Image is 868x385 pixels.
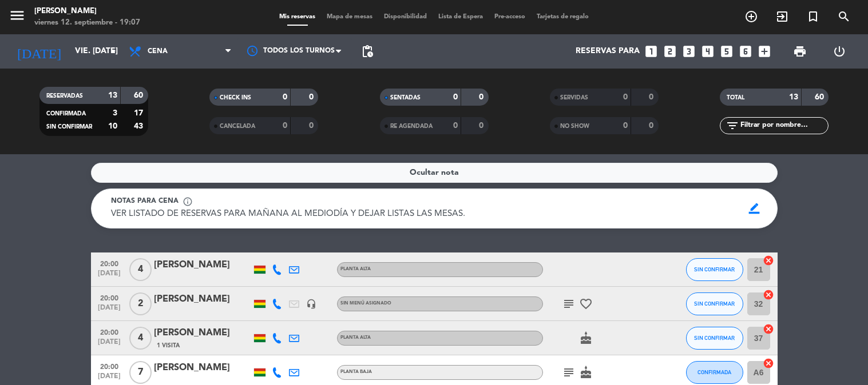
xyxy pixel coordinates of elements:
span: TOTAL [727,95,744,101]
span: VER LISTADO DE RESERVAS PARA MAÑANA AL MEDIODÍA Y DEJAR LISTAS LAS MESAS. [111,210,465,218]
i: cancel [763,358,774,369]
strong: 0 [649,93,656,101]
strong: 10 [108,122,117,130]
span: Lista de Espera [433,14,489,20]
strong: 60 [815,93,826,101]
strong: 0 [479,122,486,130]
span: pending_actions [360,45,374,58]
button: menu [9,7,26,28]
span: 20:00 [95,256,124,270]
span: info_outline [183,196,193,207]
strong: 17 [134,109,145,117]
span: Planta baja [340,370,372,374]
span: SERVIDAS [560,95,588,101]
span: Mapa de mesas [321,14,378,20]
button: SIN CONFIRMAR [686,258,743,281]
i: search [837,10,851,23]
span: SENTADAS [390,95,421,101]
i: favorite_border [579,297,593,311]
i: looks_one [644,44,659,59]
i: power_settings_new [833,45,846,58]
strong: 0 [453,122,458,130]
i: add_box [757,44,772,59]
i: headset_mic [306,299,316,309]
div: LOG OUT [820,34,859,69]
strong: 0 [623,122,628,130]
span: CHECK INS [220,95,251,101]
span: border_color [743,198,766,219]
i: subject [562,366,576,379]
span: SIN CONFIRMAR [694,300,735,307]
i: subject [562,297,576,311]
strong: 0 [623,93,628,101]
i: filter_list [726,119,739,133]
span: print [793,45,807,58]
strong: 0 [309,93,316,101]
div: [PERSON_NAME] [34,6,140,17]
strong: 0 [283,93,287,101]
span: CANCELADA [220,123,255,129]
span: Mis reservas [274,14,321,20]
span: SIN CONFIRMAR [46,124,92,130]
i: cake [579,366,593,379]
i: cancel [763,255,774,266]
strong: 0 [309,122,316,130]
span: Sin menú asignado [340,301,391,306]
span: 20:00 [95,291,124,304]
span: 1 Visita [157,341,180,350]
span: NO SHOW [560,123,589,129]
i: looks_6 [738,44,753,59]
i: cancel [763,289,774,300]
div: [PERSON_NAME] [154,360,251,375]
span: 20:00 [95,325,124,338]
span: RESERVADAS [46,93,83,99]
i: looks_5 [719,44,734,59]
span: [DATE] [95,338,124,351]
span: SIN CONFIRMAR [694,335,735,341]
i: looks_4 [700,44,715,59]
button: CONFIRMADA [686,361,743,384]
span: CONFIRMADA [46,111,86,117]
span: CONFIRMADA [697,369,731,375]
i: exit_to_app [775,10,789,23]
input: Filtrar por nombre... [739,119,828,132]
strong: 13 [789,93,798,101]
div: [PERSON_NAME] [154,326,251,340]
i: looks_two [663,44,677,59]
span: RE AGENDADA [390,123,433,129]
span: Notas para cena [111,196,179,207]
i: turned_in_not [806,10,820,23]
span: 20:00 [95,359,124,372]
div: [PERSON_NAME] [154,292,251,307]
span: Reservas para [576,47,640,56]
i: looks_3 [681,44,696,59]
div: [PERSON_NAME] [154,258,251,272]
span: Disponibilidad [378,14,433,20]
span: Planta alta [340,267,371,271]
span: 7 [129,361,152,384]
strong: 60 [134,91,145,99]
strong: 0 [453,93,458,101]
span: Ocultar nota [410,166,459,179]
span: 4 [129,258,152,281]
i: add_circle_outline [744,10,758,23]
strong: 0 [649,122,656,130]
span: [DATE] [95,270,124,283]
strong: 0 [283,122,287,130]
button: SIN CONFIRMAR [686,327,743,350]
span: 4 [129,327,152,350]
strong: 13 [108,91,117,99]
span: Planta alta [340,335,371,340]
span: Cena [148,47,168,55]
button: SIN CONFIRMAR [686,292,743,315]
i: menu [9,7,26,24]
span: Tarjetas de regalo [531,14,594,20]
span: [DATE] [95,304,124,317]
span: SIN CONFIRMAR [694,266,735,272]
i: [DATE] [9,39,69,64]
i: cancel [763,323,774,335]
strong: 3 [113,109,117,117]
div: viernes 12. septiembre - 19:07 [34,17,140,29]
i: cake [579,331,593,345]
strong: 0 [479,93,486,101]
